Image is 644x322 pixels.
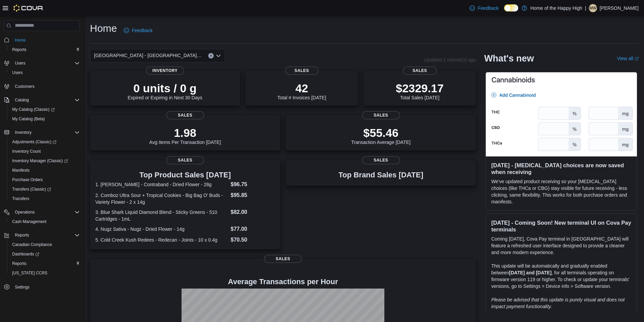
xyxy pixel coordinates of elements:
div: Total Sales [DATE] [396,81,444,100]
p: 42 [277,81,326,95]
span: Manifests [9,166,80,174]
a: Inventory Manager (Classic) [7,156,82,166]
button: Inventory [1,128,82,137]
span: Cash Management [9,218,80,226]
span: Users [12,70,23,75]
button: Reports [7,259,82,268]
span: Sales [403,67,437,75]
h2: What's new [484,53,534,64]
span: Inventory Manager (Classic) [9,157,80,165]
span: Dashboards [9,250,80,258]
span: Catalog [15,97,29,103]
a: Purchase Orders [9,176,46,184]
a: My Catalog (Classic) [7,105,82,114]
input: Dark Mode [504,4,518,11]
a: Users [9,69,25,77]
a: Canadian Compliance [9,241,55,249]
dt: 1. [PERSON_NAME] - Contraband - Dried Flower - 28g [95,181,228,188]
span: Canadian Compliance [9,241,80,249]
dd: $70.50 [231,236,275,244]
a: Dashboards [9,250,42,258]
button: Catalog [12,96,31,104]
a: My Catalog (Beta) [9,115,48,123]
button: Operations [12,208,38,216]
button: Reports [12,231,32,239]
nav: Complex example [4,32,80,309]
span: Sales [362,111,400,119]
dd: $77.00 [231,225,275,233]
button: Transfers [7,194,82,203]
span: My Catalog (Beta) [9,115,80,123]
button: Home [1,35,82,45]
div: Total # Invoices [DATE] [277,81,326,100]
img: Cova [14,5,44,11]
button: Users [1,58,82,68]
span: Manifests [12,168,29,173]
button: Operations [1,207,82,217]
span: My Catalog (Beta) [12,116,45,122]
span: Settings [12,282,80,291]
p: Home of the Happy High [530,4,582,12]
a: Feedback [467,1,501,15]
button: Canadian Compliance [7,240,82,249]
span: Home [15,38,26,43]
span: Cash Management [12,219,46,224]
a: Transfers [9,195,32,203]
span: Home [12,36,80,44]
button: [US_STATE] CCRS [7,268,82,278]
svg: External link [635,57,639,61]
span: Users [12,59,80,67]
dt: 2. Comboz Ultra Sour + Tropical Cookies - Big Bag O' Buds - Variety Flower - 2 x 14g [95,192,228,205]
button: Clear input [208,53,214,58]
a: Adjustments (Classic) [9,138,59,146]
span: Sales [166,111,204,119]
h1: Home [90,22,117,35]
span: Sales [362,156,400,164]
dd: $96.75 [231,180,275,189]
span: Canadian Compliance [12,242,52,247]
button: Reports [1,230,82,240]
span: Reports [9,259,80,268]
p: $2329.17 [396,81,444,95]
span: Dashboards [12,251,39,257]
span: Reports [12,261,26,266]
a: Transfers (Classic) [9,185,54,193]
button: My Catalog (Beta) [7,114,82,124]
a: Adjustments (Classic) [7,137,82,147]
span: Users [15,60,25,66]
a: Inventory Manager (Classic) [9,157,71,165]
div: Avg Items Per Transaction [DATE] [149,126,221,145]
span: MW [589,4,596,12]
p: Updated 1 minute(s) ago [424,57,476,63]
p: This update will be automatically and gradually enabled between , for all terminals operating on ... [491,263,631,290]
span: Reports [12,231,80,239]
span: Reports [12,47,26,52]
p: Coming [DATE], Cova Pay terminal in [GEOGRAPHIC_DATA] will feature a refreshed user interface des... [491,236,631,256]
span: Transfers [12,196,29,201]
span: Inventory Manager (Classic) [12,158,68,164]
button: Users [12,59,28,67]
span: Catalog [12,96,80,104]
span: [US_STATE] CCRS [12,270,47,276]
span: Feedback [132,27,152,34]
span: Reports [9,46,80,54]
button: Users [7,68,82,77]
strong: [DATE] and [DATE] [509,270,551,275]
span: Adjustments (Classic) [9,138,80,146]
span: Feedback [478,5,498,11]
a: Dashboards [7,249,82,259]
a: [US_STATE] CCRS [9,269,50,277]
h3: Top Product Sales [DATE] [95,171,275,179]
span: My Catalog (Classic) [9,105,80,114]
dt: 3. Blue Shark Liquid Diamond Blend - Sticky Greens - 510 Cartridges - 1mL [95,209,228,222]
span: Inventory [12,128,80,137]
a: View allExternal link [617,56,639,61]
button: Purchase Orders [7,175,82,184]
span: Inventory [15,130,31,135]
span: Operations [12,208,80,216]
p: 0 units / 0 g [128,81,202,95]
button: Inventory Count [7,147,82,156]
button: Reports [7,45,82,54]
dt: 4. Nugz Sativa - Nugz - Dried Flower - 14g [95,226,228,232]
